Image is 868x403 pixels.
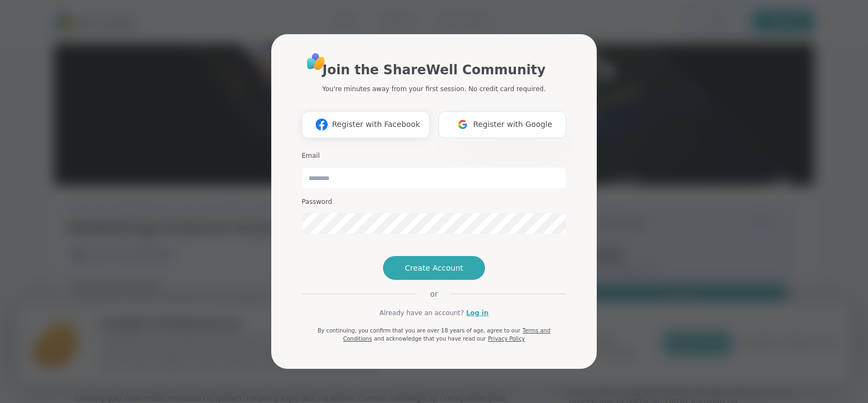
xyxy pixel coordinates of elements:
[311,114,332,135] img: ShareWell Logomark
[466,308,488,318] a: Log in
[383,256,485,280] button: Create Account
[302,151,566,161] h3: Email
[438,111,566,138] button: Register with Google
[322,84,546,94] p: You're minutes away from your first session. No credit card required.
[317,328,520,334] span: By continuing, you confirm that you are over 18 years of age, agree to our
[452,114,473,135] img: ShareWell Logomark
[302,111,430,138] button: Register with Facebook
[417,289,451,299] span: or
[473,119,552,130] span: Register with Google
[405,263,463,273] span: Create Account
[322,60,545,80] h1: Join the ShareWell Community
[379,308,464,318] span: Already have an account?
[332,119,420,130] span: Register with Facebook
[488,336,525,342] a: Privacy Policy
[302,197,566,207] h3: Password
[343,328,550,342] a: Terms and Conditions
[304,49,328,74] img: ShareWell Logo
[374,336,486,342] span: and acknowledge that you have read our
